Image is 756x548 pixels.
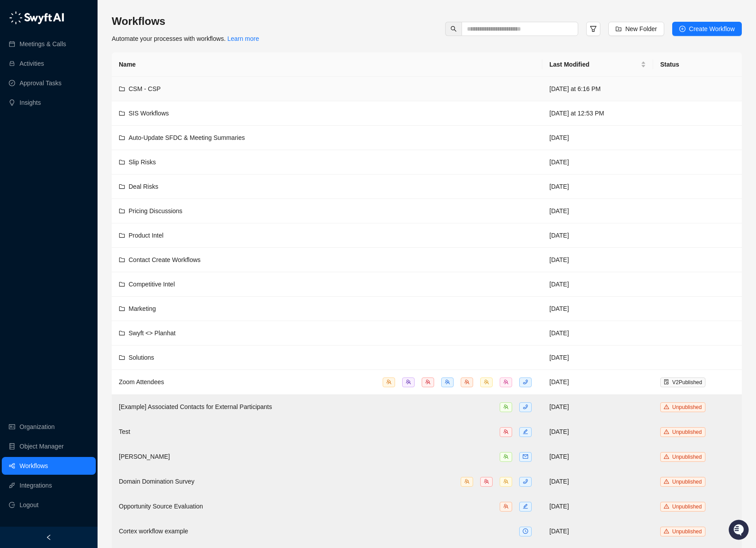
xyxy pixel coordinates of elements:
[542,321,653,345] td: [DATE]
[406,379,411,385] span: team
[129,159,156,166] span: Slip Risks
[542,345,653,370] td: [DATE]
[20,418,55,436] a: Organization
[119,354,125,361] span: folder
[549,60,639,69] span: Last Modified
[672,22,742,36] button: Create Workflow
[523,404,528,409] span: phone
[119,378,164,385] span: Zoom Attendees
[119,281,125,287] span: folder
[625,24,657,34] span: New Folder
[450,26,457,32] span: search
[728,519,752,543] iframe: Open customer support
[18,124,33,133] span: Docs
[484,479,489,484] span: team
[542,248,653,272] td: [DATE]
[119,478,194,485] span: Domain Domination Survey
[542,519,653,544] td: [DATE]
[112,52,542,77] th: Name
[5,121,36,137] a: 📚Docs
[129,354,154,361] span: Solutions
[664,504,669,509] span: warning
[608,22,664,36] button: New Folder
[679,26,685,32] span: plus-circle
[523,528,528,534] span: clock-circle
[129,183,158,190] span: Deal Risks
[542,101,653,126] td: [DATE] at 12:53 PM
[664,429,669,434] span: warning
[129,256,200,263] span: Contact Create Workflows
[119,135,125,141] span: folder
[20,477,52,494] a: Integrations
[542,150,653,175] td: [DATE]
[672,454,702,460] span: Unpublished
[445,379,450,385] span: team
[542,175,653,199] td: [DATE]
[672,528,702,535] span: Unpublished
[119,257,125,263] span: folder
[503,379,509,385] span: team
[20,55,44,72] a: Activities
[664,454,669,459] span: warning
[484,379,489,385] span: team
[386,379,392,385] span: team
[119,403,272,410] span: [Example] Associated Contacts for External Participants
[30,80,145,89] div: Start new chat
[672,479,702,485] span: Unpublished
[112,14,259,28] h3: Workflows
[542,272,653,297] td: [DATE]
[464,379,470,385] span: team
[9,502,15,508] span: logout
[129,330,176,337] span: Swyft <> Planhat
[9,36,161,50] p: Welcome 👋
[523,454,528,459] span: mail
[46,534,52,540] span: left
[119,330,125,336] span: folder
[590,25,597,32] span: filter
[129,232,164,239] span: Product Intel
[40,125,47,132] div: 📶
[425,379,431,385] span: team
[129,134,245,141] span: Auto-Update SFDC & Meeting Summaries
[523,479,528,484] span: phone
[119,306,125,312] span: folder
[20,496,39,514] span: Logout
[503,454,509,459] span: team
[542,370,653,395] td: [DATE]
[542,445,653,469] td: [DATE]
[36,121,72,137] a: 📶Status
[503,404,509,409] span: team
[503,429,509,434] span: team
[119,159,125,165] span: folder
[9,9,27,27] img: Swyft AI
[9,80,25,96] img: 5124521997842_fc6d7dfcefe973c2e489_88.png
[227,35,259,42] a: Learn more
[129,207,182,214] span: Pricing Discussions
[88,146,107,153] span: Pylon
[119,528,188,535] span: Cortex workflow example
[672,404,702,410] span: Unpublished
[30,89,116,96] div: We're offline, we'll be back soon
[20,74,62,92] a: Approval Tasks
[542,297,653,321] td: [DATE]
[119,232,125,238] span: folder
[119,428,130,435] span: Test
[20,94,41,111] a: Insights
[129,305,156,312] span: Marketing
[542,77,653,101] td: [DATE] at 6:16 PM
[20,437,64,455] a: Object Manager
[129,85,161,92] span: CSM - CSP
[503,479,509,484] span: team
[119,208,125,214] span: folder
[63,146,107,153] a: Powered byPylon
[664,528,669,534] span: warning
[689,24,735,34] span: Create Workflow
[119,503,203,510] span: Opportunity Source Evaluation
[672,504,702,510] span: Unpublished
[542,199,653,223] td: [DATE]
[119,453,170,460] span: [PERSON_NAME]
[672,379,702,385] span: V 2 Published
[119,110,125,116] span: folder
[9,11,64,24] img: logo-05li4sbe.png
